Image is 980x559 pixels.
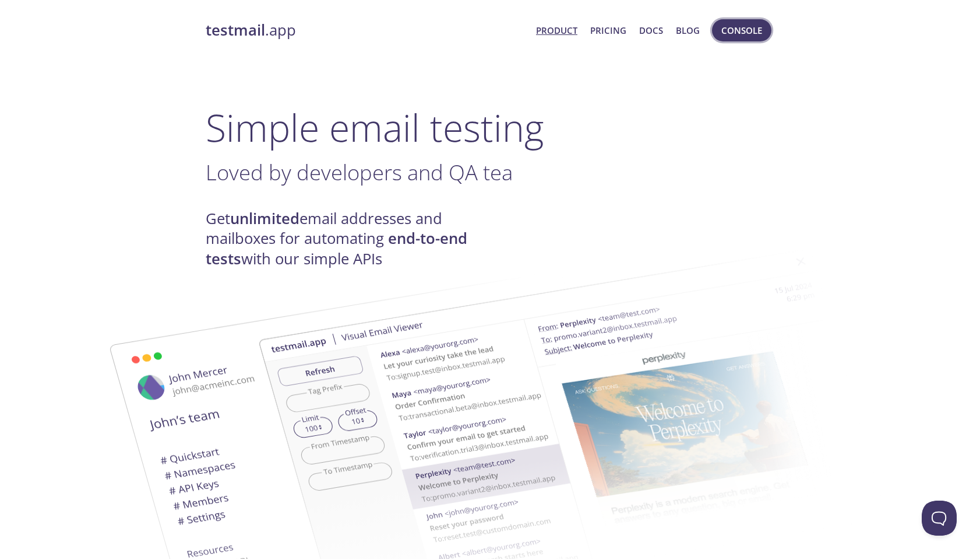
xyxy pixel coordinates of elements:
[639,23,663,38] a: Docs
[676,23,700,38] a: Blog
[206,20,527,40] a: testmail.app
[206,228,467,268] strong: end-to-end tests
[721,23,762,38] span: Console
[206,105,774,150] h1: Simple email testing
[206,20,265,40] strong: testmail
[922,501,957,536] iframe: Help Scout Beacon - Open
[590,23,626,38] a: Pricing
[206,158,513,187] span: Loved by developers and QA tea
[712,19,771,41] button: Console
[230,208,299,229] strong: unlimited
[536,23,577,38] a: Product
[206,209,490,269] h4: Get email addresses and mailboxes for automating with our simple APIs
